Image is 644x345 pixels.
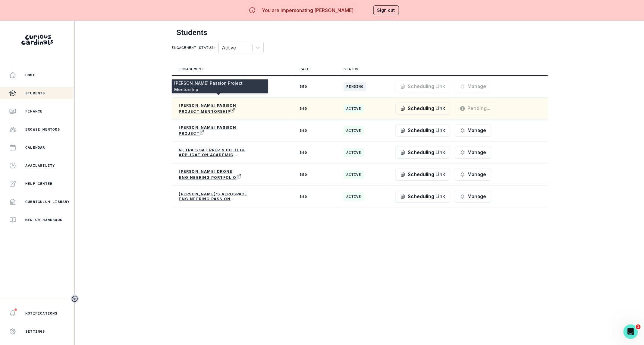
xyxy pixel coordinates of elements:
[300,84,329,89] p: $ 50
[344,67,358,71] p: Status
[25,329,45,334] p: Settings
[344,104,364,113] span: active
[395,103,450,115] button: Scheduling Link
[344,82,366,91] span: Pending
[25,91,45,96] p: Students
[179,169,251,180] a: [PERSON_NAME] Drone Engineering Portfolio
[300,67,310,71] p: Rate
[624,324,638,339] iframe: Intercom live chat
[25,181,52,186] p: Help Center
[262,7,353,14] p: You are impersonating [PERSON_NAME]
[344,192,364,201] span: active
[179,103,251,114] a: [PERSON_NAME] Passion Project Mentorship
[179,82,251,91] p: [PERSON_NAME]'s Engineering Mentorship
[21,35,53,45] img: Curious Cardinals Logo
[300,106,329,111] p: $ 40
[300,194,329,199] p: $ 40
[455,125,491,137] button: Manage
[636,324,641,329] span: 1
[300,128,329,133] p: $ 40
[172,45,216,50] p: Engagement status:
[179,67,204,71] p: Engagement
[179,192,251,201] a: [PERSON_NAME]'s Aerospace Engineering Passion Project
[455,169,491,181] button: Manage
[395,169,450,181] button: Scheduling Link
[344,126,364,135] span: active
[344,148,364,157] span: active
[455,81,491,93] button: Manage
[344,170,364,179] span: active
[25,73,35,78] p: Home
[25,145,45,150] p: Calendar
[395,125,450,137] button: Scheduling Link
[395,191,450,203] button: Scheduling Link
[25,199,70,204] p: Curriculum Library
[179,125,251,136] a: [PERSON_NAME] Passion Project
[300,150,329,155] p: $ 40
[25,109,42,114] p: Finance
[455,103,495,115] button: Pending...
[373,5,399,15] button: Sign out
[71,295,79,303] button: Toggle sidebar
[395,147,450,159] button: Scheduling Link
[25,217,62,222] p: Mentor Handbook
[300,172,329,177] p: $ 50
[455,147,491,159] button: Manage
[177,28,543,37] h2: Students
[179,148,251,157] a: Netra's SAT Prep & College Application Academic Mentorship
[455,191,491,203] button: Manage
[25,311,58,316] p: Notifications
[25,127,60,132] p: Browse Mentors
[25,163,55,168] p: Availability
[395,81,450,93] button: Scheduling Link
